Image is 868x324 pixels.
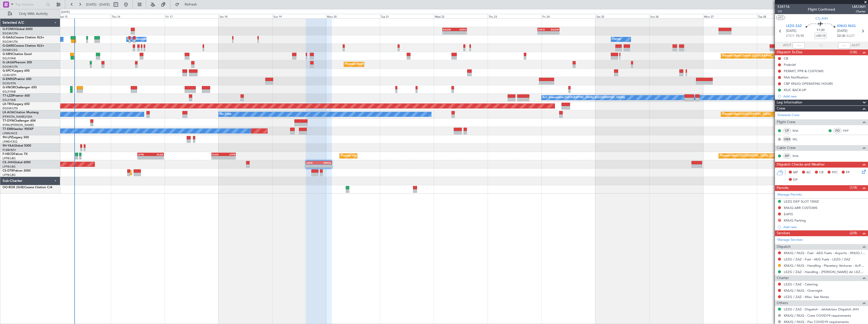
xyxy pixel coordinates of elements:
div: LEZG DEP SLOT 1500Z [784,199,819,204]
span: 02:30 [837,34,845,39]
div: Planned Maint [GEOGRAPHIC_DATA] ([GEOGRAPHIC_DATA]) [341,152,421,160]
div: - [151,156,163,159]
div: Planned Maint [GEOGRAPHIC_DATA] ([GEOGRAPHIC_DATA]) [345,61,425,68]
span: ELDT [847,34,855,39]
div: A/C Unavailable [GEOGRAPHIC_DATA] ([GEOGRAPHIC_DATA]) [543,94,625,101]
a: EGSS/STN [3,82,16,85]
span: FFC [832,170,838,175]
div: Flight Confirmed [808,7,835,12]
span: G-GAAL [3,36,14,39]
a: CS-DTRFalcon 2000 [3,169,31,172]
span: Leg Information [777,100,802,105]
a: [PERSON_NAME]/QSA [3,115,32,119]
div: - [548,31,559,34]
div: Wed 15 [57,14,111,18]
a: EGGW/LTN [3,40,18,44]
span: Flight Crew [777,119,795,125]
div: Planned Maint Oxford ([GEOGRAPHIC_DATA]) [722,52,782,60]
span: MF [793,170,798,175]
a: LFPB/LBG [3,156,16,160]
div: Sat 25 [595,14,649,18]
div: Planned Maint Sofia [131,169,157,176]
a: LFPB/LBG [3,165,16,169]
div: KNUQ Parking [784,218,806,223]
span: 9H-LPZ [3,136,13,139]
span: [DATE] [786,29,796,34]
span: AC [806,170,811,175]
div: KNUQ ARR CUSTOMS [784,206,817,210]
span: T7-DYN [3,119,14,122]
div: Tue 28 [757,14,811,18]
a: EGLF/FAB [3,57,16,60]
div: - [319,165,331,168]
span: LMJ36H [852,4,865,9]
span: ATOT [783,43,791,48]
span: Cabin Crew [777,145,796,151]
a: EGNR/CEG [3,48,18,52]
span: T7-EMI [3,128,12,131]
a: CS-JHHGlobal 6000 [3,161,31,164]
div: KSJC BACK-UP [784,88,806,92]
button: D [778,219,781,222]
span: [DATE] - [DATE] [86,2,110,7]
div: LFPB [138,153,150,156]
span: 1/5 [777,9,790,14]
a: G-FOMOGlobal 6000 [3,28,33,31]
div: KSFO [454,28,466,31]
a: LX-TROLegacy 650 [3,103,30,106]
span: Others [777,300,788,306]
div: Thu 16 [111,14,165,18]
div: - [443,31,454,34]
input: --:-- [793,42,805,48]
div: KNUQ [319,161,331,164]
span: G-SIRS [3,53,12,56]
a: G-SPCYLegacy 650 [3,69,30,72]
a: Manage Services [777,237,803,242]
a: EGGW/LTN [3,106,18,110]
div: Thu 23 [488,14,541,18]
a: T7-LZZIPraetor 600 [3,94,30,97]
div: - [138,156,150,159]
div: KLAX [212,153,224,156]
span: Charter [777,275,789,281]
div: Planned Maint [GEOGRAPHIC_DATA] ([GEOGRAPHIC_DATA]) [720,152,800,160]
span: CR [819,170,823,175]
div: - [454,31,466,34]
div: Prebrief [784,63,796,67]
span: ETOT [786,34,794,39]
a: SHA [792,154,804,158]
div: KLAX [151,153,163,156]
div: OBX [783,137,791,142]
span: Refresh [180,3,202,6]
span: (1/6) [850,49,857,55]
div: Wed 22 [434,14,488,18]
span: OO-ROK (SUB) [3,186,24,189]
div: Mon 27 [703,14,757,18]
div: FAA Notification [784,75,808,79]
span: Charter [852,9,865,14]
input: Trip Number [15,1,45,8]
div: - [306,165,319,168]
div: LEZG [306,161,319,164]
button: Only With Activity [6,10,55,18]
div: CBP KNUQ OPERATING HOURS [784,82,833,86]
span: (1/4) [850,185,857,190]
a: EVRA/[PERSON_NAME] [3,123,34,127]
div: CB [784,56,788,61]
div: EGGW [443,28,454,31]
a: LEZG / ZAZ - Handling - [PERSON_NAME] Air LEZG / ZAZ [784,270,865,274]
a: EGLF/FAB [3,90,16,94]
span: DP [793,177,798,182]
div: Fri 17 [165,14,219,18]
a: EGGW/LTN [3,32,18,35]
span: Dispatch [777,244,791,250]
a: G-GAALCessna Citation XLS+ [3,36,44,39]
a: FKP [843,128,854,133]
span: Dispatch Checks and Weather [777,162,825,168]
div: FO [833,128,842,133]
span: G-JAGA [3,61,14,64]
span: LEZG ZAZ [786,24,802,29]
span: FP [846,170,850,175]
span: T7-LZZI [3,94,13,97]
a: T7-EMIHawker 900XP [3,128,33,131]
